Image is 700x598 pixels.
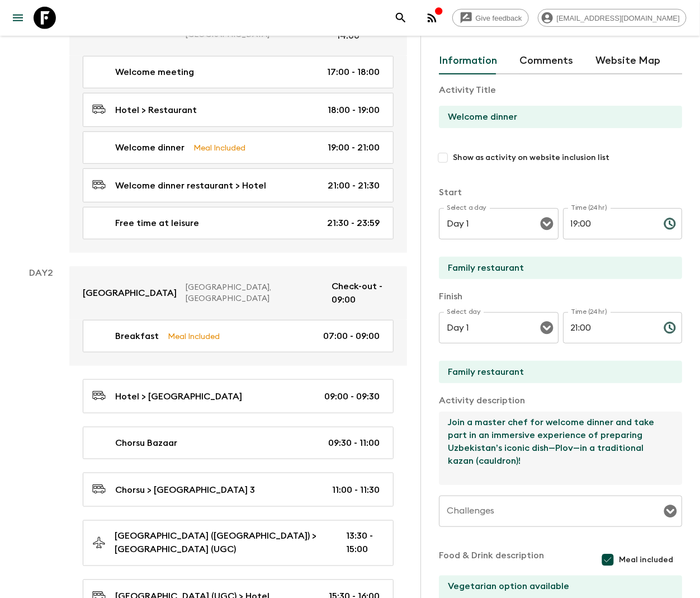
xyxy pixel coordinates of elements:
p: Activity description [439,394,682,407]
label: Time (24hr) [571,203,607,213]
a: Chorsu Bazaar09:30 - 11:00 [83,427,394,459]
a: Chorsu > [GEOGRAPHIC_DATA] 311:00 - 11:30 [83,473,394,507]
p: Activity Title [439,83,682,97]
p: Meal Included [168,330,220,342]
span: Meal included [619,554,673,566]
p: Hotel > [GEOGRAPHIC_DATA] [115,390,242,403]
p: Welcome dinner [115,141,185,154]
p: Breakfast [115,329,159,343]
p: 21:00 - 21:30 [328,179,380,192]
input: hh:mm [563,312,655,343]
button: search adventures [390,7,412,29]
span: [EMAIL_ADDRESS][DOMAIN_NAME] [551,14,686,22]
p: Welcome dinner restaurant > Hotel [115,179,266,192]
label: Time (24hr) [571,307,607,317]
button: Open [663,503,678,519]
span: Show as activity on website inclusion list [453,152,609,163]
p: 19:00 - 21:00 [328,141,380,154]
input: E.g Hozuagawa boat tour [439,106,673,128]
button: Comments [519,48,573,74]
p: 21:30 - 23:59 [327,216,380,230]
span: Give feedback [470,14,528,22]
button: Choose time, selected time is 9:00 PM [659,317,681,339]
input: hh:mm [563,208,655,239]
button: menu [7,7,29,29]
p: 13:30 - 15:00 [346,530,380,557]
p: Hotel > Restaurant [115,103,197,117]
p: 09:00 - 09:30 [324,390,380,403]
p: [GEOGRAPHIC_DATA] ([GEOGRAPHIC_DATA]) > [GEOGRAPHIC_DATA] (UGC) [115,530,328,557]
a: BreakfastMeal Included07:00 - 09:00 [83,320,394,352]
div: [EMAIL_ADDRESS][DOMAIN_NAME] [538,9,687,27]
p: [GEOGRAPHIC_DATA], [GEOGRAPHIC_DATA] [186,282,323,304]
button: Choose time, selected time is 7:00 PM [659,213,681,235]
label: Select a day [447,203,486,213]
p: Finish [439,290,682,303]
button: Open [539,320,555,336]
p: Start [439,186,682,199]
p: 18:00 - 19:00 [328,103,380,117]
a: [GEOGRAPHIC_DATA][GEOGRAPHIC_DATA], [GEOGRAPHIC_DATA]Check-out - 09:00 [69,266,407,320]
p: Day 2 [13,266,69,280]
p: Check-out - 09:00 [332,280,394,307]
p: 11:00 - 11:30 [332,483,380,497]
p: Food & Drink description [439,549,544,571]
a: Free time at leisure21:30 - 23:59 [83,207,394,239]
button: Information [439,48,497,74]
button: Website Map [595,48,660,74]
p: [GEOGRAPHIC_DATA] [83,286,177,300]
a: Hotel > Restaurant18:00 - 19:00 [83,93,394,127]
p: Welcome meeting [115,65,194,79]
p: 09:30 - 11:00 [328,436,380,450]
a: Welcome meeting17:00 - 18:00 [83,56,394,88]
input: End Location (leave blank if same as Start) [439,361,673,383]
p: Free time at leisure [115,216,199,230]
a: Welcome dinner restaurant > Hotel21:00 - 21:30 [83,168,394,203]
label: Select day [447,307,481,317]
a: Hotel > [GEOGRAPHIC_DATA]09:00 - 09:30 [83,379,394,413]
p: Chorsu > [GEOGRAPHIC_DATA] 3 [115,483,255,497]
input: Start Location [439,257,673,279]
p: 07:00 - 09:00 [323,329,380,343]
p: 17:00 - 18:00 [327,65,380,79]
button: Open [539,216,555,232]
a: Welcome dinnerMeal Included19:00 - 21:00 [83,131,394,164]
a: Give feedback [452,9,529,27]
a: [GEOGRAPHIC_DATA] ([GEOGRAPHIC_DATA]) > [GEOGRAPHIC_DATA] (UGC)13:30 - 15:00 [83,520,394,566]
textarea: Join a master chef for welcome dinner and take part in an immersive experience of preparing Uzbek... [439,412,673,485]
p: Meal Included [193,142,245,154]
p: Chorsu Bazaar [115,436,177,450]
